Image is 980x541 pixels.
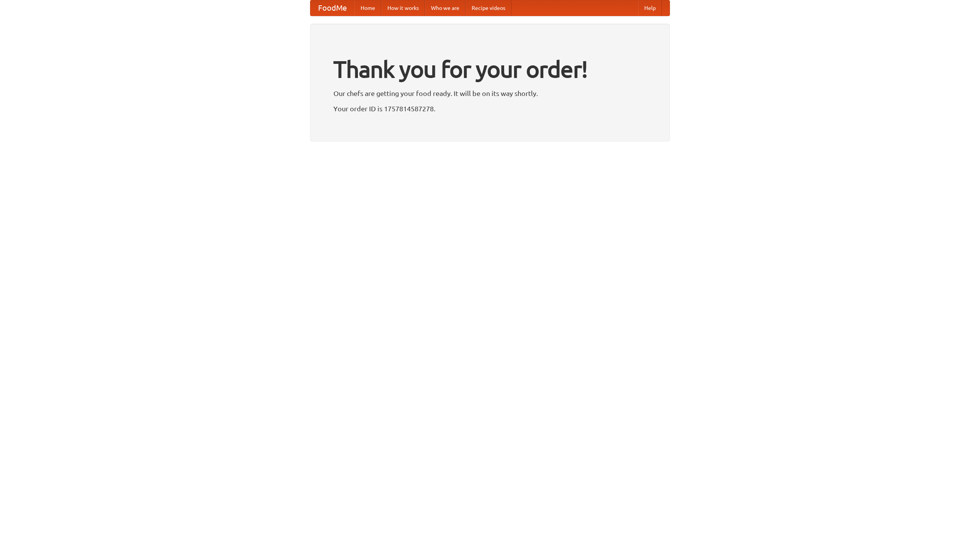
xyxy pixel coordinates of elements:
a: Who we are [425,0,465,16]
a: FoodMe [310,0,354,16]
a: How it works [381,0,425,16]
p: Your order ID is 1757814587278. [333,103,647,114]
h1: Thank you for your order! [333,51,647,88]
p: Our chefs are getting your food ready. It will be on its way shortly. [333,88,647,99]
a: Help [638,0,662,16]
a: Recipe videos [465,0,511,16]
a: Home [354,0,381,16]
